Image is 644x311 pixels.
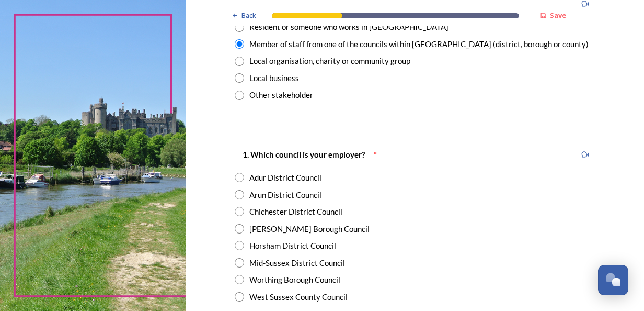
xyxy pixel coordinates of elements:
div: Local business [249,72,299,84]
span: Back [241,10,256,20]
div: Local organisation, charity or community group [249,55,410,67]
div: West Sussex County Council [249,291,348,303]
strong: Save [550,10,566,20]
div: Resident or someone who works in [GEOGRAPHIC_DATA] [249,21,448,33]
button: Open Chat [598,265,628,295]
strong: 1. Which council is your employer? [243,150,365,159]
div: [PERSON_NAME] Borough Council [249,223,370,235]
div: Chichester District Council [249,206,342,218]
div: Worthing Borough Council [249,274,340,286]
div: Other stakeholder [249,89,313,101]
div: Member of staff from one of the councils within [GEOGRAPHIC_DATA] (district, borough or county) [249,38,589,50]
div: Adur District Council [249,172,321,184]
div: Arun District Council [249,189,321,201]
div: Mid-Sussex District Council [249,257,345,269]
div: Horsham District Council [249,240,336,252]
